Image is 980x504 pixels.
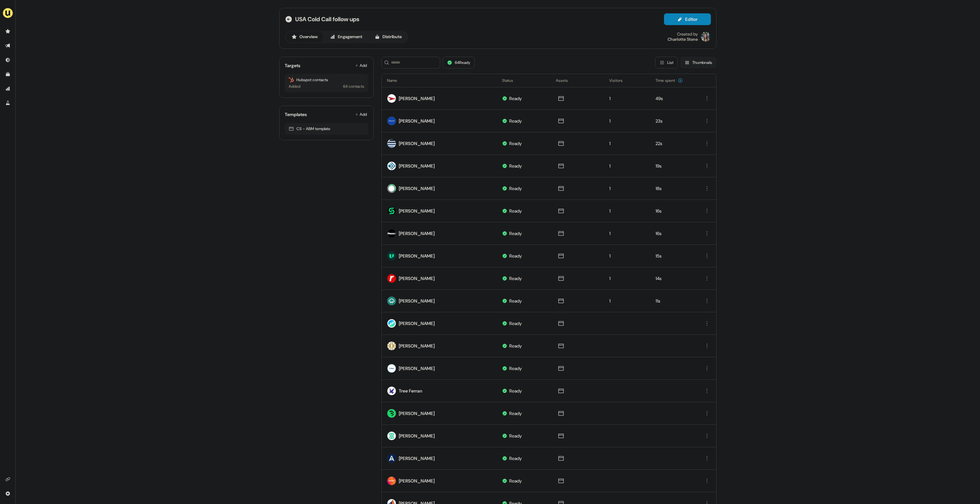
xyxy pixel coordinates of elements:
[3,98,13,108] a: Go to experiments
[656,140,689,147] div: 22s
[509,410,522,417] div: Ready
[656,163,689,169] div: 19s
[354,110,368,119] button: Add
[609,140,645,147] div: 1
[399,320,435,327] div: [PERSON_NAME]
[509,163,522,169] div: Ready
[399,230,435,237] div: [PERSON_NAME]
[399,253,435,259] div: [PERSON_NAME]
[677,32,698,37] div: Created by
[399,163,435,169] div: [PERSON_NAME]
[509,185,522,192] div: Ready
[656,75,683,86] button: Time spent
[609,298,645,304] div: 1
[3,26,13,37] a: Go to prospects
[3,40,13,51] a: Go to outbound experience
[289,83,300,90] div: Added
[609,185,645,192] div: 1
[443,57,475,68] button: 64Ready
[509,365,522,372] div: Ready
[656,253,689,259] div: 15s
[609,75,630,86] button: Visitors
[509,140,522,147] div: Ready
[3,474,13,484] a: Go to integrations
[609,275,645,282] div: 1
[609,95,645,102] div: 1
[343,83,364,90] div: 64 contacts
[399,478,435,484] div: [PERSON_NAME]
[399,275,435,282] div: [PERSON_NAME]
[509,118,522,124] div: Ready
[285,62,300,69] div: Targets
[399,140,435,147] div: [PERSON_NAME]
[609,163,645,169] div: 1
[399,410,435,417] div: [PERSON_NAME]
[700,32,711,42] img: Charlotte
[509,388,522,394] div: Ready
[286,32,323,42] button: Overview
[3,83,13,94] a: Go to attribution
[609,253,645,259] div: 1
[656,298,689,304] div: 11s
[295,15,359,23] span: USA Cold Call follow ups
[509,433,522,439] div: Ready
[680,57,716,68] button: Thumbnails
[509,230,522,237] div: Ready
[3,69,13,80] a: Go to templates
[509,343,522,349] div: Ready
[399,455,435,462] div: [PERSON_NAME]
[399,185,435,192] div: [PERSON_NAME]
[399,343,435,349] div: [PERSON_NAME]
[399,95,435,102] div: [PERSON_NAME]
[509,298,522,304] div: Ready
[551,74,604,87] th: Assets
[609,208,645,214] div: 1
[399,118,435,124] div: [PERSON_NAME]
[656,275,689,282] div: 14s
[609,118,645,124] div: 1
[324,32,368,42] button: Engagement
[354,61,368,70] button: Add
[289,126,364,132] div: CS - ABM template
[509,253,522,259] div: Ready
[656,118,689,124] div: 23s
[656,95,689,102] div: 49s
[399,365,435,372] div: [PERSON_NAME]
[656,185,689,192] div: 18s
[609,230,645,237] div: 1
[656,208,689,214] div: 16s
[399,433,435,439] div: [PERSON_NAME]
[655,57,678,68] button: List
[509,320,522,327] div: Ready
[509,275,522,282] div: Ready
[387,75,405,86] button: Name
[668,37,698,42] div: Charlotte Stone
[289,77,364,83] div: Hubspot contacts
[509,95,522,102] div: Ready
[664,13,711,25] button: Editor
[509,208,522,214] div: Ready
[285,111,307,118] div: Templates
[399,388,422,394] div: Tree Ferran
[369,32,407,42] button: Distribute
[656,230,689,237] div: 16s
[502,75,521,86] button: Status
[399,298,435,304] div: [PERSON_NAME]
[509,478,522,484] div: Ready
[664,17,711,23] a: Editor
[399,208,435,214] div: [PERSON_NAME]
[509,455,522,462] div: Ready
[3,488,13,499] a: Go to integrations
[3,55,13,65] a: Go to Inbound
